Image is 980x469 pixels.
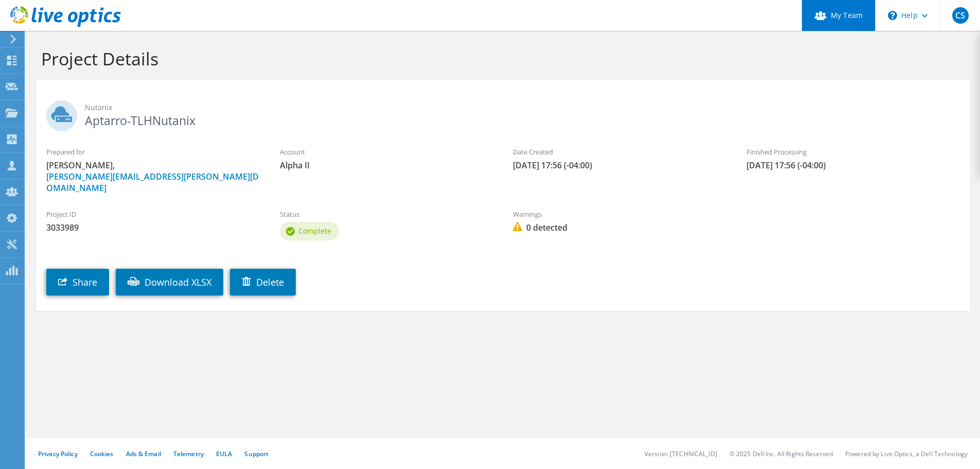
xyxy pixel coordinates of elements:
[280,209,493,219] label: Status
[746,147,959,157] label: Finished Processing
[729,449,833,458] li: © 2025 Dell Inc. All Rights Reserved
[38,449,78,458] a: Privacy Policy
[85,102,959,113] span: Nutanix
[116,269,223,296] a: Download XLSX
[513,147,726,157] label: Date Created
[845,449,968,458] li: Powered by Live Optics, a Dell Technology
[46,160,259,194] span: [PERSON_NAME],
[645,449,717,458] li: Version: [TECHNICAL_ID]
[41,48,959,70] h1: Project Details
[888,11,897,20] svg: \n
[216,449,232,458] a: EULA
[46,209,259,219] label: Project ID
[46,171,259,194] a: [PERSON_NAME][EMAIL_ADDRESS][PERSON_NAME][DOMAIN_NAME]
[90,449,114,458] a: Cookies
[513,209,726,219] label: Warnings
[513,160,726,171] span: [DATE] 17:56 (-04:00)
[46,147,259,157] label: Prepared for
[244,449,269,458] a: Support
[746,160,959,171] span: [DATE] 17:56 (-04:00)
[298,226,331,236] span: Complete
[513,222,726,233] span: 0 detected
[46,100,959,126] h2: Aptarro-TLHNutanix
[952,7,969,24] span: CS
[280,147,493,157] label: Account
[126,449,161,458] a: Ads & Email
[46,269,109,296] a: Share
[280,160,493,171] span: Alpha II
[46,222,259,233] span: 3033989
[230,269,296,296] a: Delete
[173,449,204,458] a: Telemetry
